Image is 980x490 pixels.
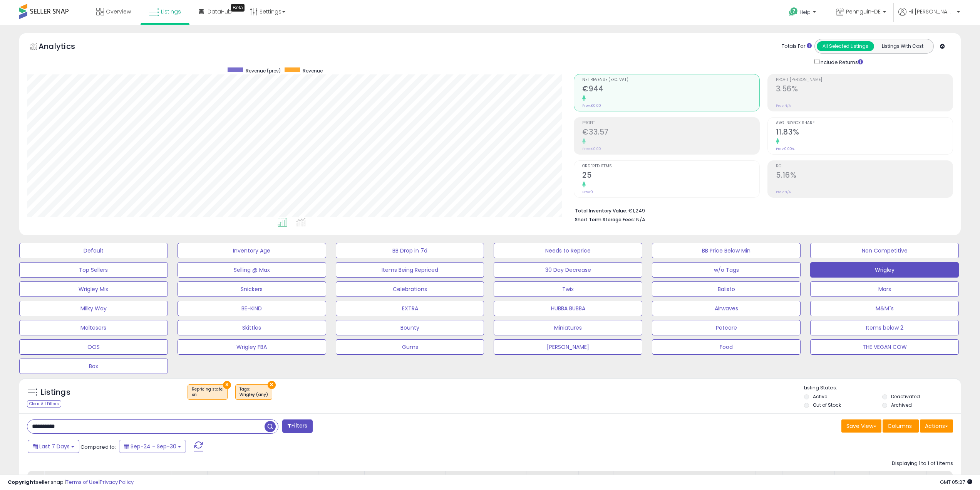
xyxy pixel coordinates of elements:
[898,8,960,25] a: Hi [PERSON_NAME]
[231,4,245,12] div: Tooltip anchor
[636,216,645,223] span: N/A
[582,146,601,151] small: Prev: €0.00
[582,171,759,181] h2: 25
[940,478,972,486] span: 2025-10-9 05:27 GMT
[192,386,223,398] span: Repricing state :
[19,359,168,374] button: Box
[810,339,959,355] button: THE VEGAN COW
[888,422,912,430] span: Columns
[776,78,953,82] span: Profit [PERSON_NAME]
[883,419,919,433] button: Columns
[80,443,116,451] span: Compared to:
[27,400,61,407] div: Clear All Filters
[782,43,812,50] div: Totals For
[810,320,959,335] button: Items below 2
[776,121,953,125] span: Avg. Buybox Share
[652,281,801,297] button: Balisto
[178,281,326,297] button: Snickers
[178,301,326,316] button: BE-KIND
[652,243,801,258] button: BB Price Below Min
[494,281,642,297] button: Twix
[336,281,484,297] button: Celebrations
[809,57,872,66] div: Include Returns
[804,384,961,392] p: Listing States:
[240,386,268,398] span: Tags :
[268,381,276,389] button: ×
[19,320,168,335] button: Maltesers
[41,387,70,398] h5: Listings
[810,243,959,258] button: Non Competitive
[19,301,168,316] button: Milky Way
[817,41,874,51] button: All Selected Listings
[810,262,959,278] button: Wrigley
[336,320,484,335] button: Bounty
[178,320,326,335] button: Skittles
[575,216,635,223] b: Short Term Storage Fees:
[582,164,759,168] span: Ordered Items
[494,339,642,355] button: [PERSON_NAME]
[336,301,484,316] button: EXTRA
[19,281,168,297] button: Wrigley Mix
[8,479,134,486] div: seller snap | |
[582,103,601,108] small: Prev: €0.00
[106,8,131,15] span: Overview
[846,8,881,15] span: Pennguin-DE
[66,478,99,486] a: Terms of Use
[28,440,79,453] button: Last 7 Days
[776,128,953,138] h2: 11.83%
[776,103,791,108] small: Prev: N/A
[39,443,70,450] span: Last 7 Days
[908,8,955,15] span: Hi [PERSON_NAME]
[776,84,953,95] h2: 3.56%
[19,262,168,278] button: Top Sellers
[19,243,168,258] button: Default
[494,262,642,278] button: 30 Day Decrease
[652,262,801,278] button: w/o Tags
[161,8,181,15] span: Listings
[246,67,281,74] span: Revenue (prev)
[192,392,223,397] div: on
[841,419,881,433] button: Save View
[776,171,953,181] h2: 5.16%
[800,9,811,15] span: Help
[575,205,947,215] li: €1,249
[652,301,801,316] button: Airwaves
[776,190,791,194] small: Prev: N/A
[178,339,326,355] button: Wrigley FBA
[240,392,268,397] div: Wrigley (any)
[178,243,326,258] button: Inventory Age
[789,7,798,17] i: Get Help
[100,478,134,486] a: Privacy Policy
[582,121,759,125] span: Profit
[282,419,312,433] button: Filters
[208,8,232,15] span: DataHub
[813,393,827,400] label: Active
[494,243,642,258] button: Needs to Reprice
[8,478,36,486] strong: Copyright
[783,1,824,25] a: Help
[582,78,759,82] span: Net Revenue (Exc. VAT)
[336,243,484,258] button: BB Drop in 7d
[494,320,642,335] button: Miniatures
[810,281,959,297] button: Mars
[810,301,959,316] button: M&M´s
[776,164,953,168] span: ROI
[892,460,953,467] div: Displaying 1 to 1 of 1 items
[891,402,912,408] label: Archived
[178,262,326,278] button: Selling @ Max
[223,381,231,389] button: ×
[891,393,920,400] label: Deactivated
[336,339,484,355] button: Gums
[19,339,168,355] button: OOS
[494,301,642,316] button: HUBBA BUBBA
[119,440,186,453] button: Sep-24 - Sep-30
[303,67,323,74] span: Revenue
[920,419,953,433] button: Actions
[652,320,801,335] button: Petcare
[582,128,759,138] h2: €33.57
[776,146,794,151] small: Prev: 0.00%
[131,443,176,450] span: Sep-24 - Sep-30
[39,41,90,54] h5: Analytics
[582,84,759,95] h2: €944
[336,262,484,278] button: Items Being Repriced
